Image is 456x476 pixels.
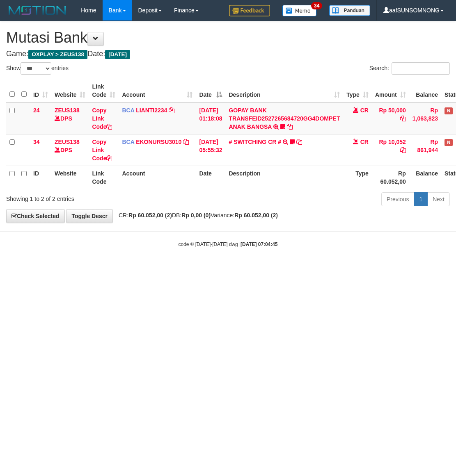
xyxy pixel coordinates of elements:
[372,102,409,134] td: Rp 50,000
[360,139,369,145] span: CR
[115,212,278,219] span: CR: DB: Variance:
[196,134,225,166] td: [DATE] 05:55:32
[372,134,409,166] td: Rp 10,052
[51,134,89,166] td: DPS
[33,107,40,114] span: 24
[343,79,372,102] th: Type: activate to sort column ascending
[92,107,112,130] a: Copy Link Code
[30,166,51,189] th: ID
[66,209,113,223] a: Toggle Descr
[229,139,281,145] a: # SWITCHING CR #
[400,147,406,153] a: Copy Rp 10,052 to clipboard
[55,139,80,145] a: ZEUS138
[105,50,130,59] span: [DATE]
[296,139,302,145] a: Copy # SWITCHING CR # to clipboard
[329,5,370,16] img: panduan.png
[6,62,69,75] label: Show entries
[392,62,450,75] input: Search:
[128,212,172,219] strong: Rp 60.052,00 (2)
[6,30,450,46] h1: Mutasi Bank
[381,192,414,206] a: Previous
[136,139,181,145] a: EKONURSU3010
[92,139,112,162] a: Copy Link Code
[372,79,409,102] th: Amount: activate to sort column ascending
[229,107,340,130] a: GOPAY BANK TRANSFEID2527265684720GG4DOMPET ANAK BANGSA
[343,166,372,189] th: Type
[427,192,450,206] a: Next
[183,139,189,145] a: Copy EKONURSU3010 to clipboard
[6,50,450,58] h4: Game: Date:
[30,79,51,102] th: ID: activate to sort column ascending
[409,166,441,189] th: Balance
[445,107,453,114] span: Has Note
[21,62,51,75] select: Showentries
[445,139,453,146] span: Has Note
[55,107,80,114] a: ZEUS138
[409,79,441,102] th: Balance
[51,102,89,134] td: DPS
[311,2,322,9] span: 34
[89,166,119,189] th: Link Code
[241,241,277,247] strong: [DATE] 07:04:45
[33,139,40,145] span: 34
[51,166,89,189] th: Website
[225,166,343,189] th: Description
[122,139,134,145] span: BCA
[400,115,406,122] a: Copy Rp 50,000 to clipboard
[119,166,196,189] th: Account
[282,5,317,16] img: Button%20Memo.svg
[136,107,167,114] a: LIANTI2234
[179,241,278,247] small: code © [DATE]-[DATE] dwg |
[89,79,119,102] th: Link Code: activate to sort column ascending
[225,79,343,102] th: Description: activate to sort column ascending
[28,50,87,59] span: OXPLAY > ZEUS138
[234,212,278,219] strong: Rp 60.052,00 (2)
[196,102,225,134] td: [DATE] 01:18:08
[414,192,428,206] a: 1
[169,107,174,114] a: Copy LIANTI2234 to clipboard
[229,5,270,16] img: Feedback.jpg
[360,107,369,114] span: CR
[122,107,134,114] span: BCA
[51,79,89,102] th: Website: activate to sort column ascending
[6,4,69,16] img: MOTION_logo.png
[287,123,293,130] a: Copy GOPAY BANK TRANSFEID2527265684720GG4DOMPET ANAK BANGSA to clipboard
[6,209,65,223] a: Check Selected
[409,134,441,166] td: Rp 861,944
[196,79,225,102] th: Date: activate to sort column descending
[369,62,450,75] label: Search:
[181,212,211,219] strong: Rp 0,00 (0)
[372,166,409,189] th: Rp 60.052,00
[6,191,184,203] div: Showing 1 to 2 of 2 entries
[119,79,196,102] th: Account: activate to sort column ascending
[409,102,441,134] td: Rp 1,063,823
[196,166,225,189] th: Date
